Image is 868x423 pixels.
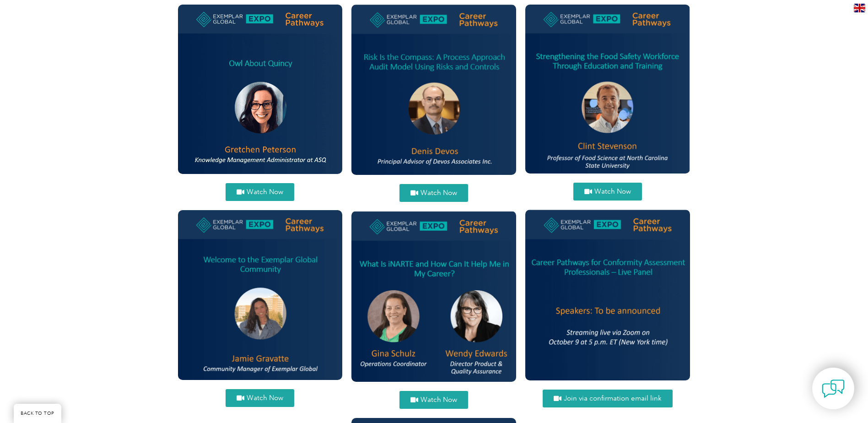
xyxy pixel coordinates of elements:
img: ASQ [178,5,343,174]
a: Watch Now [226,389,294,407]
a: Watch Now [573,183,642,201]
a: Watch Now [399,391,468,409]
span: Watch Now [421,190,457,196]
img: contact-chat.png [822,377,845,400]
a: BACK TO TOP [14,404,61,423]
span: Watch Now [594,188,631,195]
img: Clint [525,5,690,174]
a: Watch Now [399,184,468,202]
img: NY [525,210,690,380]
a: Join via confirmation email link [543,390,673,407]
span: Watch Now [421,396,457,403]
span: Watch Now [247,395,283,401]
span: Watch Now [247,189,283,195]
img: en [854,4,865,12]
span: Join via confirmation email link [564,395,662,402]
img: gina and wendy [351,211,516,382]
img: Denis [351,5,516,175]
img: jamie [178,210,343,380]
a: Watch Now [226,183,294,201]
